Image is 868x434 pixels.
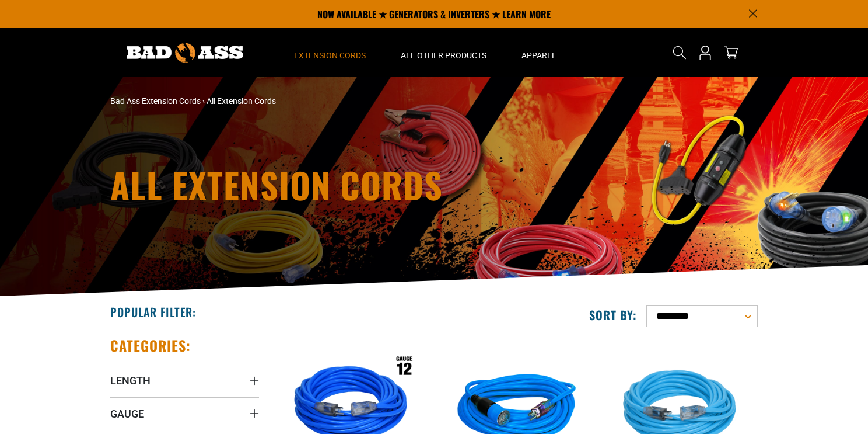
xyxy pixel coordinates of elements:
span: All Other Products [401,50,487,61]
img: Bad Ass Extension Cords [127,43,243,63]
h2: Popular Filter: [110,304,196,320]
span: Gauge [110,407,144,421]
label: Sort by: [589,307,637,322]
summary: Apparel [504,28,574,77]
span: Length [110,374,150,387]
h2: Categories: [110,336,191,355]
summary: Gauge [110,397,259,430]
span: › [202,96,205,106]
a: Bad Ass Extension Cords [110,96,201,106]
summary: Search [670,43,689,62]
h1: All Extension Cords [110,167,536,202]
span: Extension Cords [294,50,366,61]
nav: breadcrumbs [110,95,536,107]
span: Apparel [521,50,556,61]
summary: All Other Products [383,28,504,77]
span: All Extension Cords [206,96,276,106]
summary: Length [110,364,259,397]
summary: Extension Cords [276,28,383,77]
